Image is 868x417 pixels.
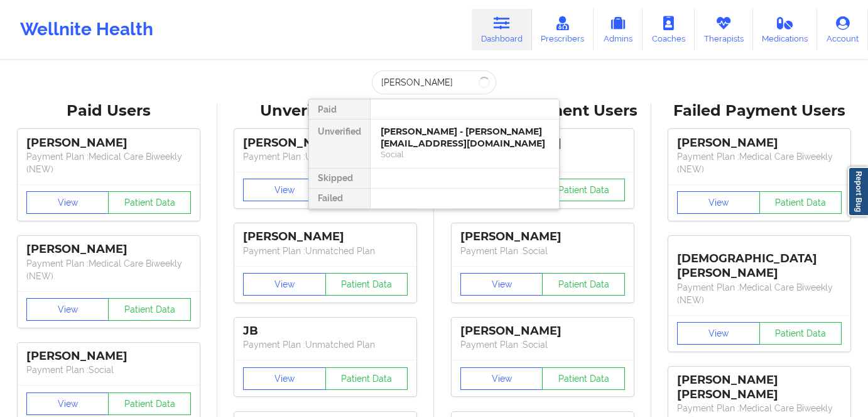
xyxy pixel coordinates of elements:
div: Failed [309,189,370,209]
a: Account [817,9,868,50]
p: Payment Plan : Unmatched Plan [243,150,408,163]
button: Patient Data [108,392,191,415]
div: [PERSON_NAME] [26,349,191,364]
button: Patient Data [759,191,842,214]
div: JB [243,324,408,338]
button: Patient Data [108,191,191,214]
p: Payment Plan : Social [26,364,191,376]
button: View [677,191,760,214]
button: View [26,392,109,415]
button: Patient Data [325,367,408,390]
div: [PERSON_NAME] [PERSON_NAME] [677,373,842,402]
button: Patient Data [759,322,842,345]
button: View [243,179,326,201]
button: View [460,367,543,390]
div: Skipped [309,169,370,189]
div: [PERSON_NAME] [26,136,191,150]
a: Dashboard [472,9,532,50]
p: Payment Plan : Medical Care Biweekly (NEW) [26,257,191,282]
div: [PERSON_NAME] [243,136,408,150]
p: Payment Plan : Unmatched Plan [243,245,408,257]
div: Social [381,149,549,160]
div: [PERSON_NAME] [460,324,625,338]
button: Patient Data [542,367,625,390]
div: [PERSON_NAME] [26,242,191,257]
div: Failed Payment Users [660,101,860,121]
p: Payment Plan : Medical Care Biweekly (NEW) [677,281,842,306]
button: Patient Data [325,273,408,296]
a: Therapists [695,9,753,50]
button: View [243,273,326,296]
a: Coaches [643,9,695,50]
div: Unverified Users [226,101,426,121]
button: View [243,367,326,390]
div: [PERSON_NAME] - [PERSON_NAME][EMAIL_ADDRESS][DOMAIN_NAME] [381,126,549,149]
button: View [677,322,760,345]
div: Unverified [309,120,370,169]
p: Payment Plan : Unmatched Plan [243,338,408,351]
button: View [26,191,109,214]
button: Patient Data [542,273,625,296]
p: Payment Plan : Medical Care Biweekly (NEW) [26,150,191,175]
button: View [26,298,109,321]
div: Paid [309,99,370,120]
a: Report Bug [848,167,868,216]
p: Payment Plan : Social [460,338,625,351]
p: Payment Plan : Social [460,245,625,257]
div: Paid Users [9,101,209,121]
a: Prescribers [532,9,594,50]
div: [PERSON_NAME] [677,136,842,150]
div: [PERSON_NAME] [243,230,408,244]
button: Patient Data [542,179,625,201]
button: Patient Data [108,298,191,321]
button: View [460,273,543,296]
a: Admins [594,9,643,50]
div: [PERSON_NAME] [460,230,625,244]
div: [DEMOGRAPHIC_DATA][PERSON_NAME] [677,242,842,281]
a: Medications [753,9,818,50]
p: Payment Plan : Medical Care Biweekly (NEW) [677,150,842,175]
